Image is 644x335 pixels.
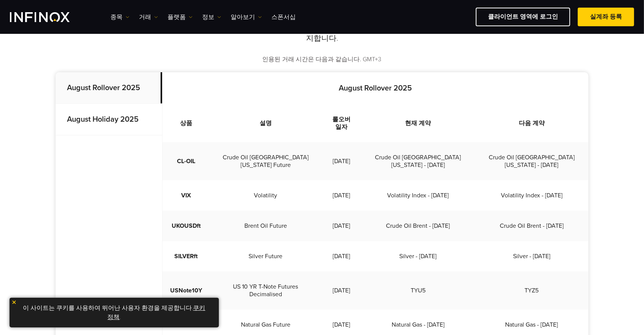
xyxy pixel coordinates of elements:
th: 롤오버 일자 [322,104,362,142]
td: USNote10Y [163,271,210,310]
a: INFINOX Logo [10,12,88,22]
td: Crude Oil [GEOGRAPHIC_DATA][US_STATE] - [DATE] [361,142,475,180]
a: 클라이언트 영역에 로그인 [476,8,570,26]
td: Volatility [210,180,322,211]
td: TYZ5 [475,271,588,310]
td: [DATE] [322,271,362,310]
td: Silver - [DATE] [475,241,588,271]
td: Crude Oil [GEOGRAPHIC_DATA][US_STATE] Future [210,142,322,180]
th: 상품 [163,104,210,142]
td: [DATE] [322,211,362,241]
p: 이 사이트는 쿠키를 사용하여 뛰어난 사용자 환경을 제공합니다. . [13,302,215,324]
strong: August Rollover 2025 [339,84,412,93]
td: UKOUSDft [163,211,210,241]
td: Silver - [DATE] [361,241,475,271]
td: VIX [163,180,210,211]
p: 인용된 거래 시간은 다음과 같습니다. GMT+3 [56,55,588,64]
td: Crude Oil Brent - [DATE] [475,211,588,241]
td: [DATE] [322,180,362,211]
td: CL-OIL [163,142,210,180]
a: 정보 [202,13,221,22]
td: [DATE] [322,241,362,271]
td: Silver Future [210,241,322,271]
strong: August Holiday 2025 [67,115,139,124]
th: 설명 [210,104,322,142]
td: Brent Oil Future [210,211,322,241]
img: yellow close icon [11,300,17,305]
a: 종목 [110,13,129,22]
td: TYU5 [361,271,475,310]
td: Volatility Index - [DATE] [475,180,588,211]
strong: August Rollover 2025 [67,83,140,92]
a: 거래 [139,13,158,22]
td: SILVERft [163,241,210,271]
td: US 10 YR T-Note Futures Decimalised [210,271,322,310]
a: 알아보기 [231,13,262,22]
a: 스폰서십 [271,13,296,22]
a: 실계좌 등록 [578,8,634,26]
td: [DATE] [322,142,362,180]
td: Crude Oil [GEOGRAPHIC_DATA][US_STATE] - [DATE] [475,142,588,180]
td: Crude Oil Brent - [DATE] [361,211,475,241]
td: Volatility Index - [DATE] [361,180,475,211]
a: 플랫폼 [167,13,193,22]
th: 다음 계약 [475,104,588,142]
th: 현재 계약 [361,104,475,142]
